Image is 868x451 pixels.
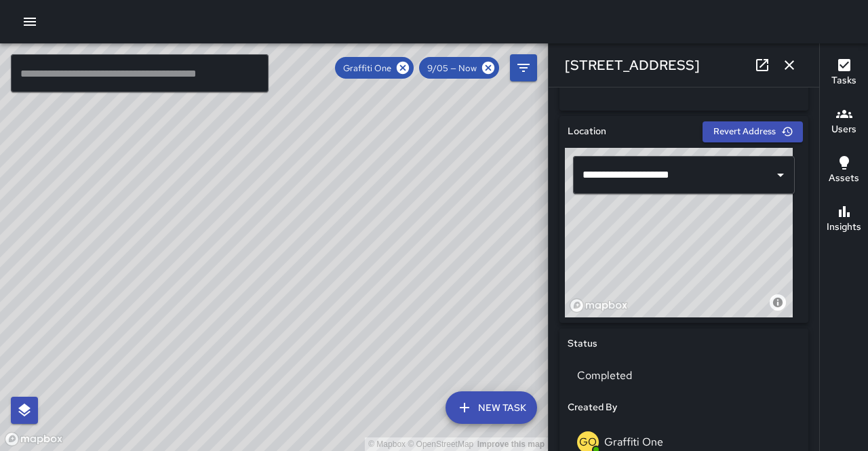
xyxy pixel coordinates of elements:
button: Users [820,98,868,146]
button: Open [771,165,790,184]
span: 9/05 — Now [419,62,485,74]
button: New Task [446,391,537,424]
p: GO [579,434,597,450]
h6: Insights [827,220,861,235]
p: Graffiti One [604,435,663,449]
span: Graffiti One [335,62,399,74]
h6: Tasks [831,73,856,88]
button: Tasks [820,49,868,98]
div: 9/05 — Now [419,57,499,79]
div: Graffiti One [335,57,414,79]
h6: Status [568,336,597,351]
h6: [STREET_ADDRESS] [565,54,700,76]
h6: Users [831,122,856,137]
button: Assets [820,146,868,195]
button: Insights [820,195,868,244]
p: Completed [577,368,791,384]
h6: Location [568,124,606,139]
h6: Assets [829,171,859,186]
button: Revert Address [703,121,803,142]
button: Filters [510,54,537,81]
h6: Created By [568,400,617,415]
